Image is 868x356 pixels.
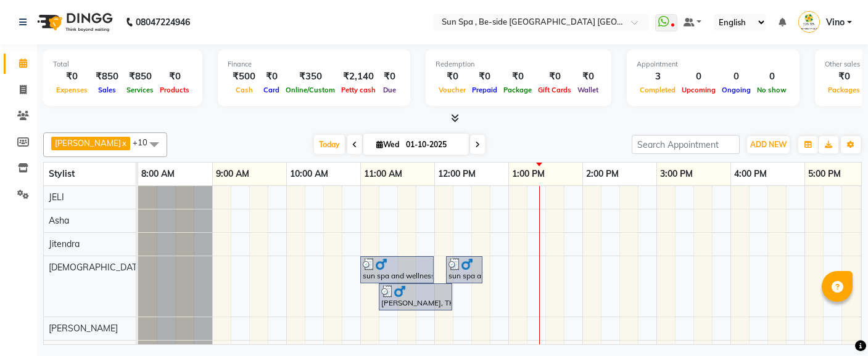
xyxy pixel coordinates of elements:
a: 2:00 PM [583,165,622,183]
img: logo [31,5,116,39]
span: Products [157,86,192,94]
span: Packages [825,86,863,94]
span: Upcoming [679,86,719,94]
span: Due [380,86,399,94]
span: Sales [95,86,119,94]
span: Voucher [436,86,469,94]
div: Appointment [637,59,790,70]
iframe: chat widget [816,307,856,344]
span: Stylist [49,168,75,179]
a: x [121,138,126,148]
div: ₹0 [436,70,469,84]
div: [PERSON_NAME], TK02, 11:15 AM-12:15 PM, Hair Cut,Hair Cut [380,285,451,309]
span: Services [123,86,157,94]
span: Wed [373,140,402,149]
input: 2025-10-01 [402,136,464,154]
div: sun spa and wellness, TK01, 11:00 AM-12:00 PM, Hair Cut,Shaving [362,258,432,281]
div: ₹0 [500,70,535,84]
span: Gift Cards [535,86,574,94]
span: Petty cash [338,86,379,94]
a: 9:00 AM [213,165,252,183]
span: Online/Custom [283,86,338,94]
div: Total [53,59,192,70]
span: Wallet [574,86,601,94]
div: ₹0 [469,70,500,84]
span: No show [754,86,790,94]
span: JELI [49,192,64,203]
span: Vino [826,16,845,29]
span: +10 [133,137,157,147]
a: 10:00 AM [287,165,331,183]
div: ₹500 [228,70,260,84]
div: Redemption [436,59,601,70]
span: Ongoing [719,86,754,94]
div: ₹0 [260,70,283,84]
div: ₹0 [574,70,601,84]
div: ₹850 [91,70,123,84]
a: 4:00 PM [731,165,770,183]
a: 1:00 PM [509,165,548,183]
span: Today [314,135,345,154]
span: Card [260,86,283,94]
span: Asha [49,215,69,226]
div: Finance [228,59,400,70]
a: 3:00 PM [657,165,696,183]
button: ADD NEW [747,136,790,153]
div: sun spa and wellness, TK03, 12:10 PM-12:40 PM, Shaving [447,258,481,281]
span: Prepaid [469,86,500,94]
a: 5:00 PM [805,165,844,183]
a: 12:00 PM [435,165,479,183]
div: ₹0 [53,70,91,84]
div: 0 [754,70,790,84]
div: ₹0 [379,70,400,84]
div: ₹0 [825,70,863,84]
b: 08047224946 [136,5,190,39]
div: ₹350 [283,70,338,84]
div: ₹0 [157,70,192,84]
div: ₹2,140 [338,70,379,84]
span: ADD NEW [750,140,787,149]
span: Cash [233,86,256,94]
span: [PERSON_NAME] [49,323,118,334]
input: Search Appointment [632,135,740,154]
div: ₹0 [535,70,574,84]
span: Jitendra [49,238,80,249]
span: Completed [637,86,679,94]
img: Vino [798,11,820,33]
div: 0 [679,70,719,84]
div: 3 [637,70,679,84]
div: ₹850 [123,70,157,84]
div: 0 [719,70,754,84]
a: 8:00 AM [138,165,178,183]
a: 11:00 AM [361,165,405,183]
span: [PERSON_NAME] [55,138,121,148]
span: Package [500,86,535,94]
span: Expenses [53,86,91,94]
span: [DEMOGRAPHIC_DATA] [49,262,145,273]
